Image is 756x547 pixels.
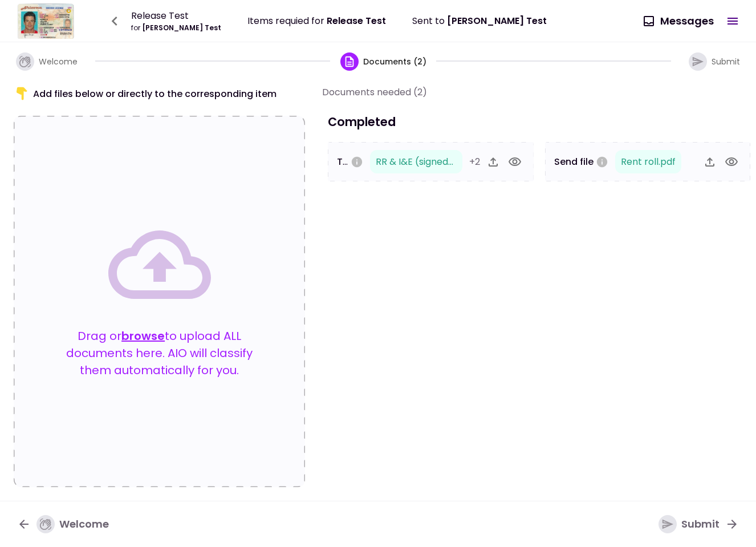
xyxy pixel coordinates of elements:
span: for [131,23,140,33]
div: Submit [659,515,720,533]
button: Messages [635,6,723,36]
div: Welcome [36,515,109,533]
span: Welcome [39,56,78,67]
span: +2 [469,155,480,168]
div: Documents needed (2) [322,85,427,99]
button: Documents (2) [339,43,428,80]
span: Tags Upload Test [337,155,419,168]
div: Items requied for [247,14,386,28]
svg: test [351,156,363,168]
button: Submit [680,43,749,80]
span: Send file [554,155,594,168]
button: browse [121,327,165,345]
span: Documents (2) [363,56,426,67]
div: Release Test [131,9,221,23]
img: Logo [14,3,76,39]
span: Submit [712,56,740,67]
div: Add files below or directly to the corresponding item [14,85,305,102]
div: Sent to [412,14,547,28]
h3: Completed [322,113,756,131]
span: [PERSON_NAME] Test [447,14,547,27]
button: Welcome [8,509,118,539]
span: Release Test [327,14,386,27]
span: RR & I&E (signed)_114 Elizabeth St_04.08.25 - Pages 2-4.pdf [376,155,673,168]
button: Welcome [7,43,87,80]
p: Drag or to upload ALL documents here. AIO will classify them automatically for you. [59,327,259,379]
span: Rent roll.pdf [621,155,676,168]
svg: test [596,156,608,168]
button: Submit [649,509,748,539]
div: [PERSON_NAME] Test [131,23,221,33]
